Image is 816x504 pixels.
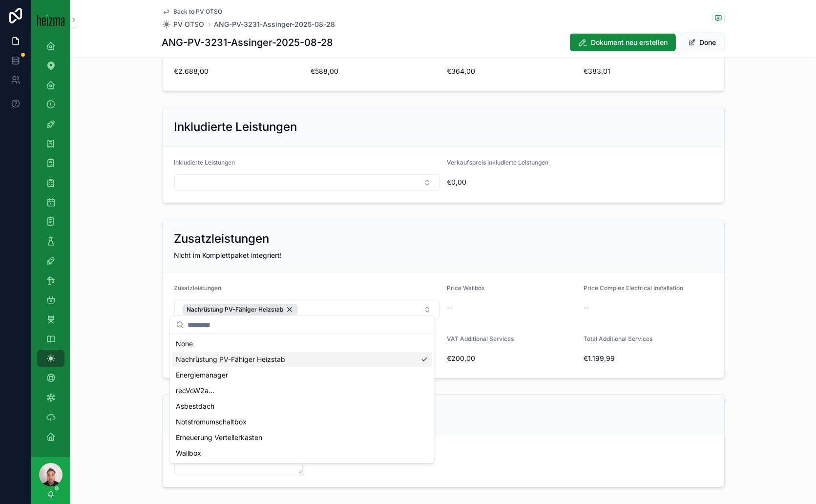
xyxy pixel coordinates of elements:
span: Nachrüstung PV-Fähiger Heizstab [176,355,285,364]
a: ANG-PV-3231-Assinger-2025-08-28 [214,20,335,29]
span: Wallbox [176,448,201,458]
span: Verkaufspreis inkludierte Leistungen [447,159,549,166]
span: Total Additional Services [584,335,652,342]
div: Suggestions [170,334,434,463]
span: Zusatzleistungen [174,284,222,292]
div: None [172,336,432,352]
h2: Inkludierte Leistungen [174,119,297,135]
span: Nachrüstung PV-Fähiger Heizstab [187,306,284,314]
span: Notstromumschaltbox [176,417,247,427]
span: €364,00 [447,66,576,76]
span: €2.688,00 [174,66,303,76]
span: PV OTSO [174,20,205,29]
h1: ANG-PV-3231-Assinger-2025-08-28 [162,36,334,49]
button: Done [680,34,725,51]
h2: Zusatzleistungen [174,231,270,247]
span: €588,00 [311,66,439,76]
span: -- [447,303,453,313]
button: Select Button [174,174,439,191]
span: €1.199,99 [584,354,712,363]
span: Inkludierte Leistungen [174,159,235,166]
a: Back to PV OTSO [162,8,223,16]
span: Back to PV OTSO [174,8,223,16]
button: Dokument neu erstellen [570,34,676,51]
span: Asbestdach [176,401,214,411]
div: scrollable content [31,39,70,457]
a: PV OTSO [162,20,205,29]
button: Unselect 11 [183,304,298,315]
span: Erneuerung Verteilerkasten [176,433,262,442]
span: -- [584,303,589,313]
span: €200,00 [447,354,576,363]
img: App logo [37,13,64,26]
span: VAT Additional Services [447,335,514,342]
span: Price Wallbox [447,284,485,292]
span: Dokument neu erstellen [591,38,668,47]
span: recVcW2a... [176,386,214,396]
span: Nicht im Komplettpaket integriert! [174,251,282,259]
span: €383,01 [584,66,712,76]
span: Energiemanager [176,370,228,380]
span: Price Complex Electrical Installation [584,284,683,292]
button: Select Button [174,300,439,319]
span: €0,00 [447,177,576,187]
